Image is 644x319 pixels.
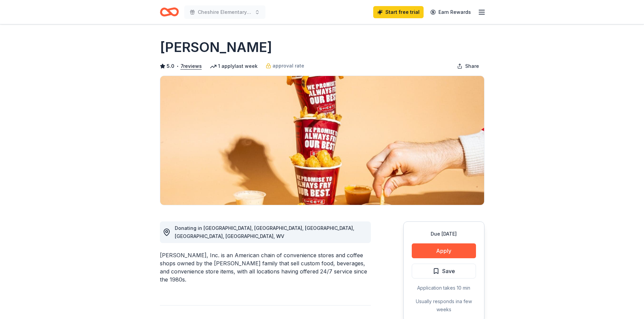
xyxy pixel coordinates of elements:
div: [PERSON_NAME], Inc. is an American chain of convenience stores and coffee shops owned by the [PER... [160,251,371,284]
span: Share [465,62,479,70]
button: Cheshire Elementary PTO Student Read-A-Thon [184,5,265,19]
span: Donating in [GEOGRAPHIC_DATA], [GEOGRAPHIC_DATA], [GEOGRAPHIC_DATA], [GEOGRAPHIC_DATA], [GEOGRAPH... [175,225,354,239]
a: approval rate [266,62,304,70]
button: Share [452,59,484,73]
a: Earn Rewards [426,6,475,18]
span: • [176,63,178,69]
img: Image for Sheetz [160,76,484,205]
h1: [PERSON_NAME] [160,38,272,57]
span: Cheshire Elementary PTO Student Read-A-Thon [198,8,252,16]
div: 1 apply last week [210,62,258,70]
span: approval rate [272,62,304,70]
div: Usually responds in a few weeks [412,297,476,314]
button: Save [412,264,476,278]
button: 7reviews [181,62,202,70]
button: Apply [412,243,476,258]
a: Start free trial [373,6,424,18]
div: Application takes 10 min [412,284,476,292]
a: Home [160,4,179,20]
div: Due [DATE] [412,230,476,238]
span: 5.0 [167,62,174,70]
span: Save [442,267,455,275]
